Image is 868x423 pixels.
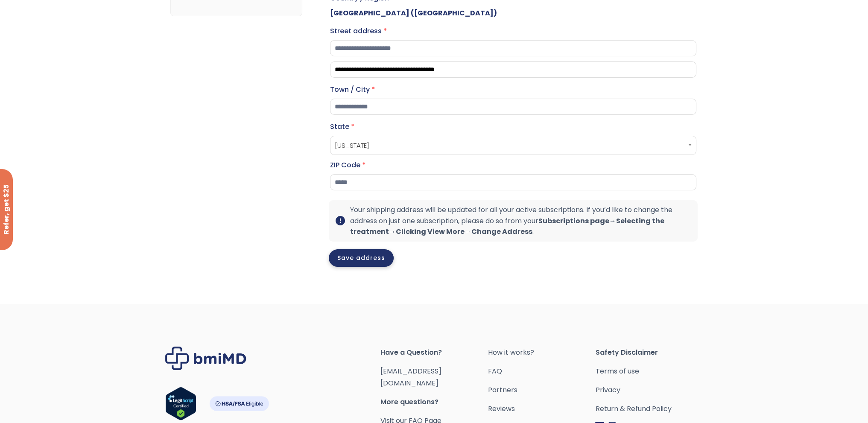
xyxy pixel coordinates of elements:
[330,8,497,18] strong: [GEOGRAPHIC_DATA] ([GEOGRAPHIC_DATA])
[351,122,355,131] abbr: required
[330,120,696,134] label: State
[330,136,696,155] span: State
[595,403,703,415] a: Return & Refund Policy
[330,83,696,96] label: Town / City
[380,396,488,408] span: More questions?
[350,204,691,237] p: Your shipping address will be updated for all your active subscriptions. If you’d like to change ...
[330,24,696,38] label: Street address
[595,347,703,359] span: Safety Disclaimer
[595,384,703,396] a: Privacy
[396,227,465,236] b: Clicking View More
[383,26,387,36] abbr: required
[380,347,488,359] span: Have a Question?
[371,85,375,94] abbr: required
[335,140,692,150] span: North Carolina
[538,216,609,226] b: Subscriptions page
[471,227,532,236] b: Change Address
[488,365,595,377] a: FAQ
[380,366,441,388] a: [EMAIL_ADDRESS][DOMAIN_NAME]
[330,158,696,172] label: ZIP Code
[488,384,595,396] a: Partners
[329,249,394,267] button: Save address
[362,160,366,170] abbr: required
[488,347,595,359] a: How it works?
[165,347,246,370] img: Brand Logo
[165,387,196,420] img: Verify Approval for www.bmimd.com
[209,396,269,411] img: HSA-FSA
[488,403,595,415] a: Reviews
[595,365,703,377] a: Terms of use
